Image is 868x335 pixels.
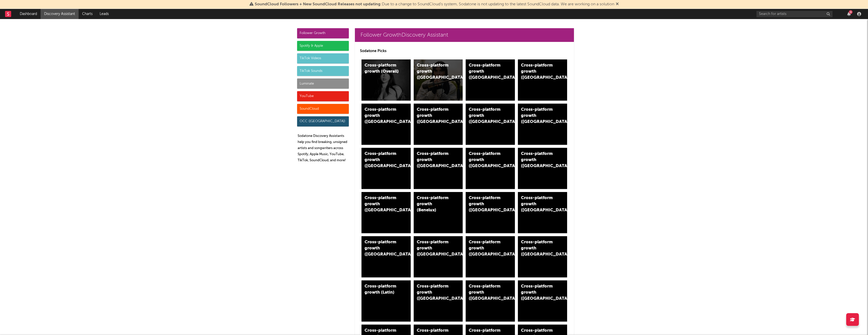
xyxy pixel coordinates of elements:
div: Follower Growth [297,28,349,38]
a: Cross-platform growth ([GEOGRAPHIC_DATA]/GSA) [466,104,515,145]
div: Cross-platform growth (Latin) [365,283,399,296]
span: SoundCloud Followers + New SoundCloud Releases not updating [255,2,381,6]
div: Cross-platform growth ([GEOGRAPHIC_DATA]) [521,62,555,81]
div: Luminate [297,78,349,89]
div: Cross-platform growth ([GEOGRAPHIC_DATA]) [521,239,555,258]
div: Cross-platform growth ([GEOGRAPHIC_DATA]) [469,239,503,258]
a: Cross-platform growth ([GEOGRAPHIC_DATA]) [466,148,515,189]
div: Cross-platform growth ([GEOGRAPHIC_DATA]) [417,62,451,81]
div: Cross-platform growth ([GEOGRAPHIC_DATA]/GSA) [469,107,503,125]
div: Cross-platform growth (Overall) [365,62,399,75]
div: Cross-platform growth ([GEOGRAPHIC_DATA]) [417,239,451,258]
span: Dismiss [616,2,619,6]
a: Cross-platform growth ([GEOGRAPHIC_DATA]) [466,280,515,322]
div: Cross-platform growth ([GEOGRAPHIC_DATA]) [365,195,399,213]
a: Leads [96,9,112,19]
a: Cross-platform growth ([GEOGRAPHIC_DATA]) [361,236,411,277]
a: Cross-platform growth (Benelux) [414,192,463,233]
div: Cross-platform growth ([GEOGRAPHIC_DATA]) [417,283,451,302]
div: Cross-platform growth ([GEOGRAPHIC_DATA]) [365,239,399,258]
button: 9 [847,12,851,16]
div: Cross-platform growth ([GEOGRAPHIC_DATA]) [417,151,451,169]
div: OCC ([GEOGRAPHIC_DATA]) [297,116,349,126]
a: Cross-platform growth ([GEOGRAPHIC_DATA]) [361,104,411,145]
a: Cross-platform growth (Latin) [361,280,411,322]
a: Cross-platform growth ([GEOGRAPHIC_DATA]) [414,280,463,322]
div: Cross-platform growth ([GEOGRAPHIC_DATA]) [521,283,555,302]
div: Cross-platform growth ([GEOGRAPHIC_DATA]) [469,62,503,81]
a: Cross-platform growth ([GEOGRAPHIC_DATA]) [466,192,515,233]
p: Sodatone Discovery Assistants help you find breaking, unsigned artists and songwriters across Spo... [298,133,349,164]
a: Cross-platform growth ([GEOGRAPHIC_DATA]) [518,148,567,189]
div: Cross-platform growth (Benelux) [417,195,451,213]
div: Cross-platform growth ([GEOGRAPHIC_DATA]) [469,151,503,169]
a: Cross-platform growth ([GEOGRAPHIC_DATA]) [361,192,411,233]
a: Cross-platform growth ([GEOGRAPHIC_DATA]) [518,236,567,277]
div: Spotify & Apple [297,41,349,51]
a: Cross-platform growth ([GEOGRAPHIC_DATA]) [361,148,411,189]
div: Cross-platform growth ([GEOGRAPHIC_DATA]) [365,107,399,125]
a: Cross-platform growth (Overall) [361,59,411,101]
input: Search for artists [756,11,833,17]
a: Cross-platform growth ([GEOGRAPHIC_DATA]) [414,148,463,189]
div: YouTube [297,91,349,101]
div: SoundCloud [297,104,349,114]
div: 9 [849,10,853,14]
a: Cross-platform growth ([GEOGRAPHIC_DATA]) [414,104,463,145]
a: Cross-platform growth ([GEOGRAPHIC_DATA]) [466,236,515,277]
a: Cross-platform growth ([GEOGRAPHIC_DATA]) [466,59,515,101]
div: Cross-platform growth ([GEOGRAPHIC_DATA]) [521,107,555,125]
div: Cross-platform growth ([GEOGRAPHIC_DATA]) [521,195,555,213]
a: Follower GrowthDiscovery Assistant [355,28,574,42]
a: Cross-platform growth ([GEOGRAPHIC_DATA]) [414,236,463,277]
a: Cross-platform growth ([GEOGRAPHIC_DATA]) [518,192,567,233]
p: Sodatone Picks [360,48,569,54]
div: Cross-platform growth ([GEOGRAPHIC_DATA]) [365,151,399,169]
a: Cross-platform growth ([GEOGRAPHIC_DATA]) [518,280,567,322]
div: TikTok Videos [297,53,349,63]
a: Cross-platform growth ([GEOGRAPHIC_DATA]) [518,59,567,101]
div: Cross-platform growth ([GEOGRAPHIC_DATA]) [417,107,451,125]
div: Cross-platform growth ([GEOGRAPHIC_DATA]) [469,283,503,302]
a: Dashboard [16,9,41,19]
a: Cross-platform growth ([GEOGRAPHIC_DATA]) [518,104,567,145]
span: : Due to a change to SoundCloud's system, Sodatone is not updating to the latest SoundCloud data.... [255,2,614,6]
a: Cross-platform growth ([GEOGRAPHIC_DATA]) [414,59,463,101]
div: Cross-platform growth ([GEOGRAPHIC_DATA]) [521,151,555,169]
a: Discovery Assistant [41,9,79,19]
a: Charts [79,9,96,19]
div: TikTok Sounds [297,66,349,76]
div: Cross-platform growth ([GEOGRAPHIC_DATA]) [469,195,503,213]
